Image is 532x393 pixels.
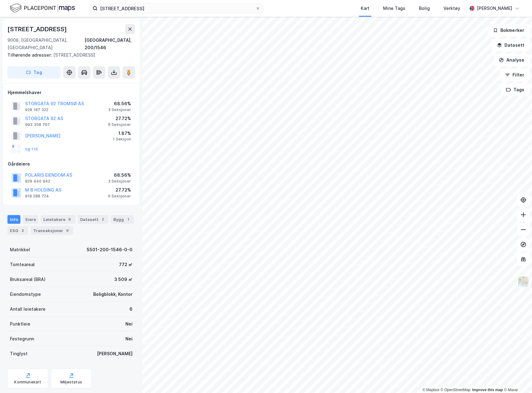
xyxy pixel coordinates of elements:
[443,5,460,12] div: Verktøy
[31,226,73,235] div: Transaksjoner
[422,388,439,392] a: Mapbox
[383,5,405,12] div: Mine Tags
[108,179,131,184] div: 3 Seksjoner
[113,137,131,142] div: 1 Seksjon
[8,89,135,96] div: Hjemmelshaver
[60,380,82,385] div: Miljøstatus
[7,37,85,51] div: 9008, [GEOGRAPHIC_DATA], [GEOGRAPHIC_DATA]
[108,115,131,122] div: 27.72%
[10,291,41,298] div: Eiendomstype
[501,84,530,96] button: Tags
[7,226,28,235] div: ESG
[108,194,131,199] div: 6 Seksjoner
[441,388,471,392] a: OpenStreetMap
[500,69,530,81] button: Filter
[10,305,46,313] div: Antall leietakere
[472,388,503,392] a: Improve this map
[25,194,49,199] div: 918 288 724
[125,216,131,222] div: 1
[67,216,73,222] div: 6
[20,227,26,234] div: 3
[108,107,131,112] div: 3 Seksjoner
[108,100,131,107] div: 68.56%
[10,335,34,343] div: Festegrunn
[113,130,131,137] div: 1.87%
[361,5,369,12] div: Kart
[87,246,133,253] div: 5501-200-1546-0-0
[8,160,135,168] div: Gårdeiere
[492,39,530,51] button: Datasett
[7,215,20,224] div: Info
[477,5,512,12] div: [PERSON_NAME]
[488,24,530,37] button: Bokmerker
[10,246,30,253] div: Matrikkel
[10,261,35,268] div: Tomteareal
[25,122,50,127] div: 993 358 797
[125,320,133,328] div: Nei
[494,54,530,66] button: Analyse
[23,215,38,224] div: Eiere
[111,215,134,224] div: Bygg
[114,276,133,283] div: 3 509 ㎡
[97,350,133,357] div: [PERSON_NAME]
[7,24,68,34] div: [STREET_ADDRESS]
[25,179,50,184] div: 828 440 942
[129,305,133,313] div: 6
[85,37,135,51] div: [GEOGRAPHIC_DATA], 200/1546
[100,216,106,222] div: 2
[7,51,130,59] div: [STREET_ADDRESS]
[10,276,46,283] div: Bruksareal (BRA)
[119,261,133,268] div: 772 ㎡
[64,227,71,234] div: 9
[41,215,75,224] div: Leietakere
[10,320,30,328] div: Punktleie
[501,363,532,393] iframe: Chat Widget
[14,380,41,385] div: Kommunekart
[517,276,529,287] img: Z
[7,52,53,58] span: Tilhørende adresser:
[98,4,255,13] input: Søk på adresse, matrikkel, gårdeiere, leietakere eller personer
[108,122,131,127] div: 6 Seksjoner
[93,291,133,298] div: Boligblokk, Kontor
[78,215,108,224] div: Datasett
[7,66,61,79] button: Tag
[125,335,133,343] div: Nei
[419,5,430,12] div: Bolig
[10,3,75,14] img: logo.f888ab2527a4732fd821a326f86c7f29.svg
[10,350,28,357] div: Tinglyst
[25,107,48,112] div: 928 187 322
[108,186,131,194] div: 27.72%
[108,171,131,179] div: 68.56%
